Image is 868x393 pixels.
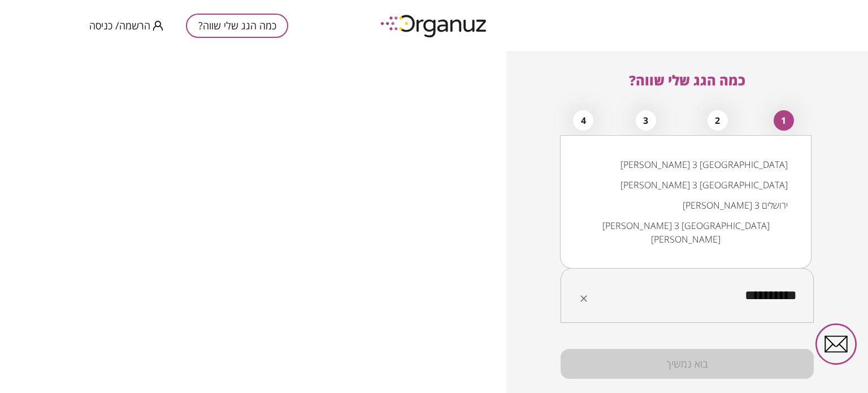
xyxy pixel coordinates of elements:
div: 4 [573,110,593,131]
div: 2 [708,110,728,131]
div: 3 [636,110,656,131]
button: Clear [576,291,592,306]
div: 1 [774,110,794,131]
img: logo [372,10,497,41]
li: [PERSON_NAME] 3 [GEOGRAPHIC_DATA] [575,154,797,175]
li: [PERSON_NAME] 3 ירושלים [575,195,797,215]
li: [PERSON_NAME] 3 [GEOGRAPHIC_DATA][PERSON_NAME] [575,215,797,249]
span: כמה הגג שלי שווה? [629,71,745,89]
span: הרשמה/ כניסה [89,20,150,31]
button: הרשמה/ כניסה [89,19,163,33]
li: [PERSON_NAME] 3 [GEOGRAPHIC_DATA] [575,175,797,195]
button: כמה הגג שלי שווה? [186,14,288,38]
